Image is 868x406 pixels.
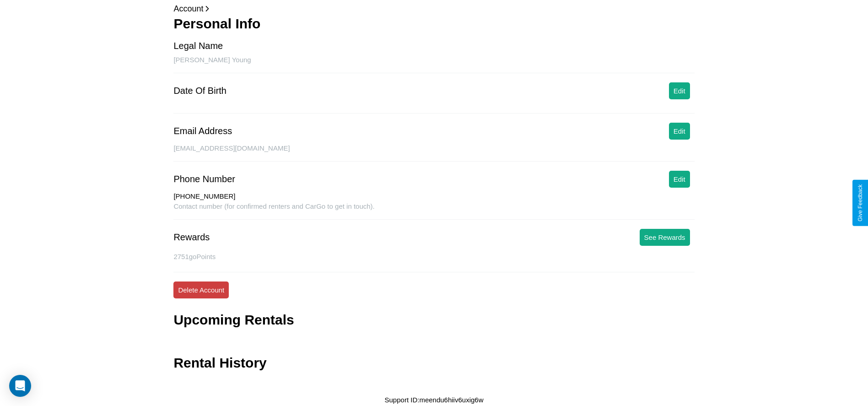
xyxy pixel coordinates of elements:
[173,355,266,371] h3: Rental History
[173,250,694,263] p: 2751 goPoints
[640,229,690,246] button: See Rewards
[173,202,694,220] div: Contact number (for confirmed renters and CarGo to get in touch).
[385,394,484,406] p: Support ID: meendu6hiiv6uxig6w
[173,144,694,162] div: [EMAIL_ADDRESS][DOMAIN_NAME]
[669,123,690,140] button: Edit
[857,184,863,222] div: Give Feedback
[173,281,229,298] button: Delete Account
[173,126,232,136] div: Email Address
[173,312,294,328] h3: Upcoming Rentals
[173,232,210,243] div: Rewards
[173,16,694,32] h3: Personal Info
[173,174,235,184] div: Phone Number
[173,1,694,16] p: Account
[669,82,690,99] button: Edit
[173,41,223,51] div: Legal Name
[173,56,694,73] div: [PERSON_NAME] Young
[669,171,690,188] button: Edit
[173,192,694,202] div: [PHONE_NUMBER]
[173,86,226,96] div: Date Of Birth
[9,375,31,397] div: Open Intercom Messenger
